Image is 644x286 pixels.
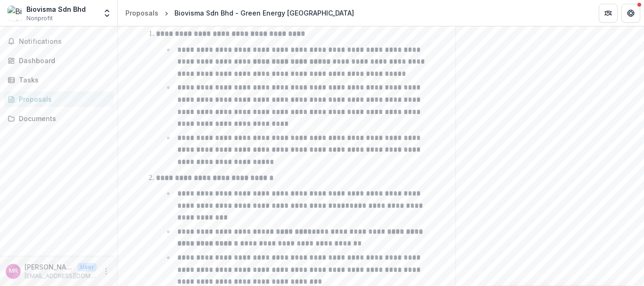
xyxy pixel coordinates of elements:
div: Tasks [19,75,106,85]
button: Open entity switcher [100,4,114,23]
div: Proposals [125,8,158,18]
p: User [77,263,97,271]
img: Biovisma Sdn Bhd [8,6,23,21]
div: MUHAMMAD ASWAD BIN ABD RASHID [9,268,18,274]
span: Nonprofit [26,14,53,23]
button: Partners [599,4,618,23]
nav: breadcrumb [122,6,358,20]
button: Notifications [4,34,114,49]
button: More [100,266,112,277]
p: [EMAIL_ADDRESS][DOMAIN_NAME] [25,272,97,280]
a: Proposals [4,91,114,107]
a: Proposals [122,6,162,20]
button: Get Help [621,4,640,23]
div: Dashboard [19,56,106,65]
span: Notifications [19,38,110,46]
div: Biovisma Sdn Bhd [26,4,86,14]
div: Biovisma Sdn Bhd - Green Energy [GEOGRAPHIC_DATA] [174,8,354,18]
div: Proposals [19,94,106,104]
a: Dashboard [4,53,114,68]
a: Tasks [4,72,114,88]
p: [PERSON_NAME] BIN ABD [PERSON_NAME] [25,262,74,272]
div: Documents [19,114,106,123]
a: Documents [4,111,114,126]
